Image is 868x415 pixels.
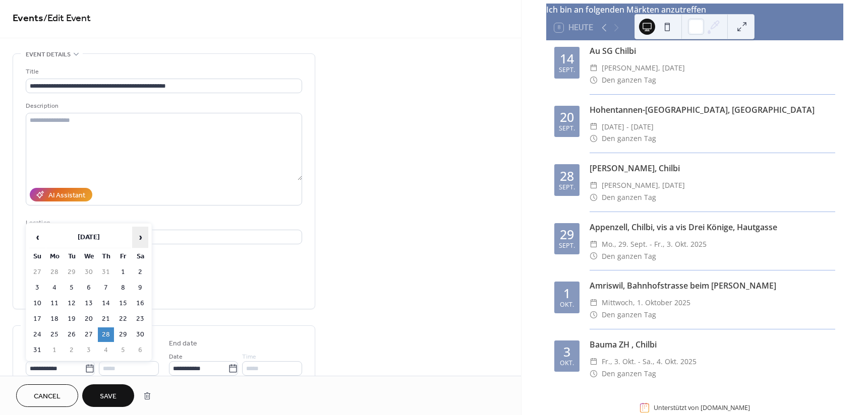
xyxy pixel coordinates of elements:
td: 28 [46,265,63,280]
td: 2 [132,265,148,280]
span: Den ganzen Tag [602,74,656,86]
td: 11 [46,296,63,311]
td: 16 [132,296,148,311]
span: Time [242,352,256,362]
div: Sept. [559,184,575,191]
td: 4 [46,281,63,295]
div: ​ [590,250,598,262]
td: 20 [81,312,97,326]
td: 5 [115,343,131,358]
th: Tu [64,249,80,264]
div: ​ [590,62,598,74]
div: ​ [590,238,598,250]
div: ​ [590,297,598,309]
div: 28 [560,170,574,182]
td: 6 [81,281,97,295]
span: Den ganzen Tag [602,191,656,203]
td: 25 [46,327,63,342]
th: We [81,249,97,264]
th: Su [29,249,45,264]
button: Cancel [16,384,78,407]
div: [PERSON_NAME], Chilbi [590,162,835,174]
div: 29 [560,228,574,241]
div: ​ [590,368,598,380]
td: 17 [29,312,45,326]
div: 20 [560,111,574,123]
div: Amriswil, Bahnhofstrasse beim [PERSON_NAME] [590,280,835,292]
span: Den ganzen Tag [602,132,656,145]
td: 29 [64,265,80,280]
span: Den ganzen Tag [602,368,656,380]
td: 5 [64,281,80,295]
div: ​ [590,191,598,203]
button: AI Assistant [30,188,92,201]
div: ​ [590,179,598,191]
span: / Edit Event [43,9,91,28]
td: 3 [29,281,45,295]
span: Mo., 29. Sept. - Fr., 3. Okt. 2025 [602,238,707,250]
td: 1 [115,265,131,280]
span: [PERSON_NAME], [DATE] [602,179,685,191]
div: ​ [590,74,598,86]
td: 19 [64,312,80,326]
span: Den ganzen Tag [602,250,656,262]
div: Sept. [559,243,575,249]
td: 1 [46,343,63,358]
div: ​ [590,121,598,133]
th: Fr [115,249,131,264]
span: Mittwoch, 1. Oktober 2025 [602,297,690,309]
span: Fr., 3. Okt. - Sa., 4. Okt. 2025 [602,356,697,368]
td: 29 [115,327,131,342]
td: 26 [64,327,80,342]
td: 15 [115,296,131,311]
td: 6 [132,343,148,358]
td: 2 [64,343,80,358]
th: Mo [46,249,63,264]
div: Okt. [560,302,574,308]
td: 8 [115,281,131,295]
td: 3 [81,343,97,358]
td: 31 [98,265,114,280]
td: 30 [81,265,97,280]
span: Date [169,352,183,362]
td: 21 [98,312,114,326]
span: [DATE] - [DATE] [602,121,654,133]
div: AI Assistant [48,190,85,201]
div: Title [26,66,300,77]
th: Th [98,249,114,264]
th: Sa [132,249,148,264]
div: Sept. [559,125,575,132]
div: 14 [560,52,574,65]
span: Save [100,391,117,402]
div: 3 [563,345,570,358]
div: End date [169,338,197,349]
td: 4 [98,343,114,358]
div: Bauma ZH , Chilbi [590,338,835,351]
div: ​ [590,309,598,321]
td: 28 [98,327,114,342]
span: Time [99,352,113,362]
a: [DOMAIN_NAME] [701,403,750,412]
span: Cancel [34,391,61,402]
div: Au SG Chilbi [590,45,835,57]
td: 9 [132,281,148,295]
td: 30 [132,327,148,342]
td: 7 [98,281,114,295]
td: 22 [115,312,131,326]
div: Sept. [559,67,575,74]
span: › [133,227,148,247]
span: ‹ [30,227,45,247]
td: 27 [29,265,45,280]
div: ​ [590,132,598,145]
td: 13 [81,296,97,311]
div: Appenzell, Chilbi, vis a vis Drei Könige, Hautgasse [590,221,835,233]
div: Hohentannen-[GEOGRAPHIC_DATA], [GEOGRAPHIC_DATA] [590,104,835,116]
td: 23 [132,312,148,326]
td: 12 [64,296,80,311]
div: Unterstützt von [654,403,750,412]
div: Ich bin an folgenden Märkten anzutreffen [546,4,843,16]
td: 18 [46,312,63,326]
a: Events [13,9,43,28]
div: ​ [590,356,598,368]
